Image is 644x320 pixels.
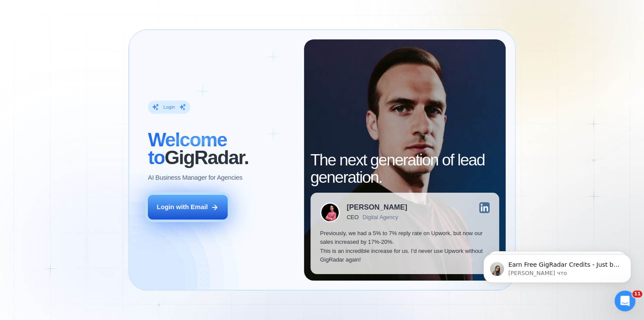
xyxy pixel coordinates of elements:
[148,173,242,182] p: AI Business Manager for Agencies
[632,291,642,297] span: 11
[320,229,490,265] p: Previously, we had a 5% to 7% reply rate on Upwork, but now our sales increased by 17%-20%. This ...
[148,195,228,220] button: Login with Email
[148,131,294,167] h2: ‍ GigRadar.
[347,204,407,211] div: [PERSON_NAME]
[471,236,644,297] iframe: Intercom notifications сообщение
[163,104,175,110] div: Login
[157,203,208,211] div: Login with Email
[615,291,635,311] iframe: Intercom live chat
[363,214,398,221] div: Digital Agency
[311,151,500,187] h2: The next generation of lead generation.
[148,129,227,168] span: Welcome to
[347,214,358,221] div: CEO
